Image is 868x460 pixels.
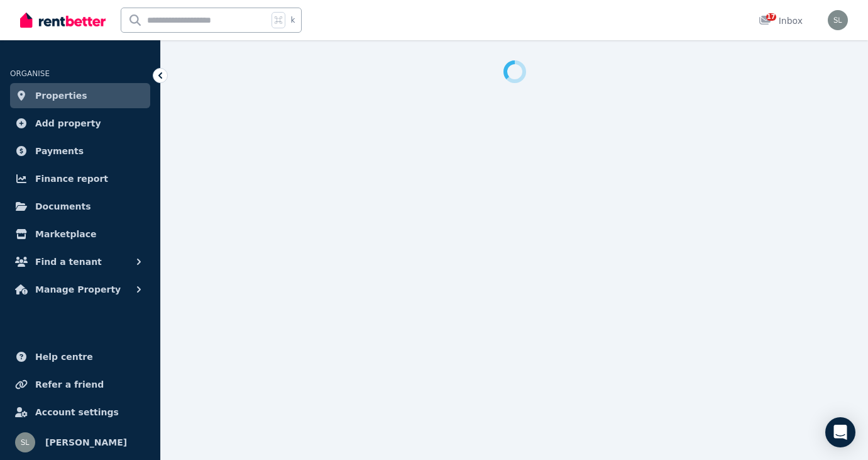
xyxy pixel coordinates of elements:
span: Help centre [35,349,93,364]
span: Properties [35,88,87,103]
a: Payments [10,138,150,164]
a: Finance report [10,166,150,191]
span: Documents [35,199,91,214]
img: Sean Lennon [15,432,35,452]
div: Inbox [759,14,803,27]
span: Refer a friend [35,377,104,392]
div: Open Intercom Messenger [825,417,855,447]
span: Find a tenant [35,254,102,269]
span: 17 [766,13,776,21]
span: Marketplace [35,227,96,242]
span: Account settings [35,405,119,420]
button: Manage Property [10,277,150,302]
span: Payments [35,143,84,159]
a: Help centre [10,344,150,369]
a: Add property [10,111,150,136]
span: [PERSON_NAME] [45,435,127,450]
span: Add property [35,116,101,131]
a: Refer a friend [10,372,150,397]
a: Account settings [10,400,150,425]
span: Manage Property [35,282,121,297]
span: Finance report [35,171,108,186]
span: k [290,15,295,25]
a: Properties [10,83,150,108]
button: Find a tenant [10,249,150,274]
a: Marketplace [10,222,150,247]
img: RentBetter [20,11,106,30]
span: ORGANISE [10,69,50,78]
img: Sean Lennon [828,10,848,30]
a: Documents [10,194,150,219]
